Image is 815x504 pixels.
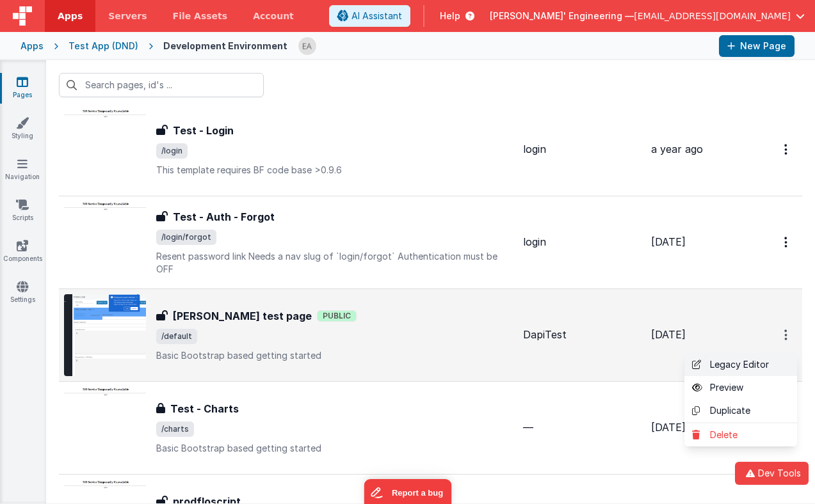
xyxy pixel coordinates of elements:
[58,10,83,22] span: Apps
[684,353,797,376] a: Legacy Editor
[351,10,402,22] span: AI Assistant
[684,423,797,446] a: Delete
[108,10,147,22] span: Servers
[684,376,797,399] a: Preview
[684,353,797,446] div: Options
[490,10,634,22] span: [PERSON_NAME]' Engineering —
[173,10,228,22] span: File Assets
[735,462,809,485] button: Dev Tools
[440,10,460,22] span: Help
[634,10,791,22] span: [EMAIL_ADDRESS][DOMAIN_NAME]
[684,399,797,423] a: Duplicate
[329,5,410,27] button: AI Assistant
[490,10,805,22] button: [PERSON_NAME]' Engineering — [EMAIL_ADDRESS][DOMAIN_NAME]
